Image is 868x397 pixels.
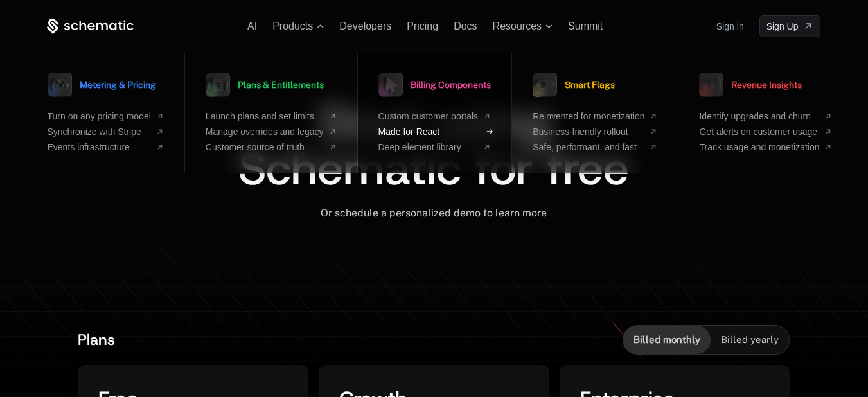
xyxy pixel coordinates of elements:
span: Metering & Pricing [80,80,156,89]
span: Identify upgrades and churn [699,111,819,121]
span: Or schedule a personalized demo to learn more [321,207,547,219]
span: Track usage and monetization [699,142,819,152]
a: Revenue Insights [699,69,802,101]
a: Launch plans and set limits [206,111,337,121]
span: Products [272,21,313,32]
span: Get alerts on customer usage [699,127,819,137]
a: Synchronize with Stripe [48,127,164,137]
a: Developers [339,21,391,31]
span: Reinvented for monetization [533,111,644,121]
a: Events infrastructure [48,142,164,152]
span: Billing Components [411,80,491,89]
span: Plans & Entitlements [238,80,324,89]
a: [object Object] [759,15,821,37]
span: Sign Up [766,20,799,33]
a: Made for React [378,127,492,137]
a: AI [247,21,257,31]
span: Revenue Insights [731,80,802,89]
a: Reinvented for monetization [533,111,657,121]
a: Docs [454,21,477,31]
a: Billing Components [378,69,491,101]
a: Customer source of truth [206,142,337,152]
span: Custom customer portals [378,111,479,121]
span: Smart Flags [565,80,615,89]
a: Smart Flags [533,69,615,101]
a: Safe, performant, and fast [533,142,657,152]
span: Manage overrides and legacy [206,127,324,137]
span: Deep element library [378,142,479,152]
span: Business-friendly rollout [533,127,644,137]
span: Synchronize with Stripe [48,127,151,137]
a: Custom customer portals [378,111,492,121]
span: Customer source of truth [206,142,324,152]
a: Sign in [716,16,744,37]
a: Deep element library [378,142,492,152]
a: Get alerts on customer usage [699,127,832,137]
span: Events infrastructure [48,142,151,152]
span: Billed yearly [721,333,779,346]
span: Made for React [378,127,479,137]
a: Track usage and monetization [699,142,832,152]
span: Safe, performant, and fast [533,142,644,152]
span: Turn on any pricing model [48,111,151,121]
span: Billed monthly [633,333,700,346]
a: Turn on any pricing model [48,111,164,121]
a: Pricing [407,21,438,31]
a: Summit [568,21,603,31]
a: Manage overrides and legacy [206,127,337,137]
a: Business-friendly rollout [533,127,657,137]
span: Plans [78,330,115,350]
a: Metering & Pricing [48,69,156,101]
span: Launch plans and set limits [206,111,324,121]
span: Resources [493,21,542,32]
a: Plans & Entitlements [206,69,324,101]
a: Identify upgrades and churn [699,111,832,121]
